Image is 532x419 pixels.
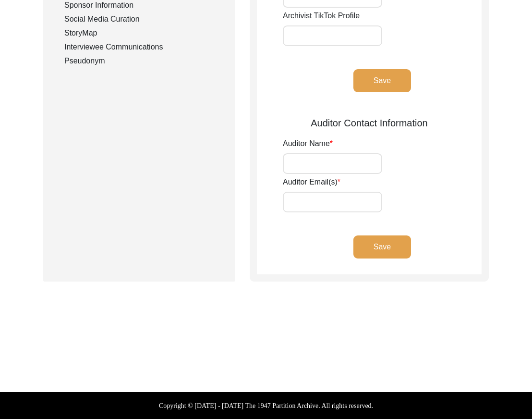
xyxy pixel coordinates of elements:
[64,41,224,53] div: Interviewee Communications
[159,401,373,411] label: Copyright © [DATE] - [DATE] The 1947 Partition Archive. All rights reserved.
[283,176,340,188] label: Auditor Email(s)
[64,55,224,67] div: Pseudonym
[353,69,411,92] button: Save
[353,235,411,259] button: Save
[64,27,224,39] div: StoryMap
[283,10,360,22] label: Archivist TikTok Profile
[283,138,333,149] label: Auditor Name
[64,13,224,25] div: Social Media Curation
[257,116,482,130] div: Auditor Contact Information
